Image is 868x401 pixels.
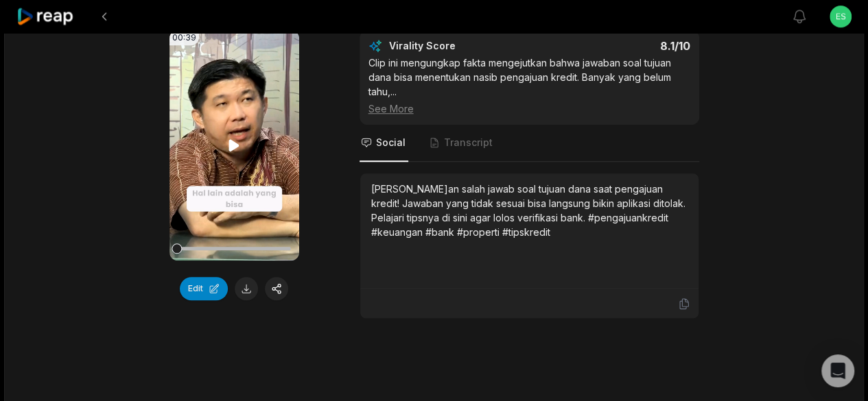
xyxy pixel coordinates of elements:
div: 8.1 /10 [543,39,690,53]
div: Virality Score [389,39,537,53]
div: See More [368,101,690,116]
button: Edit [180,277,228,300]
div: [PERSON_NAME]an salah jawab soal tujuan dana saat pengajuan kredit! Jawaban yang tidak sesuai bis... [371,182,688,239]
span: Social [376,136,406,149]
video: Your browser does not support mp4 format. [169,30,299,260]
div: Clip ini mengungkap fakta mengejutkan bahwa jawaban soal tujuan dana bisa menentukan nasib pengaj... [368,56,690,116]
nav: Tabs [360,125,699,162]
div: Open Intercom Messenger [821,354,854,387]
span: Transcript [444,136,493,149]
